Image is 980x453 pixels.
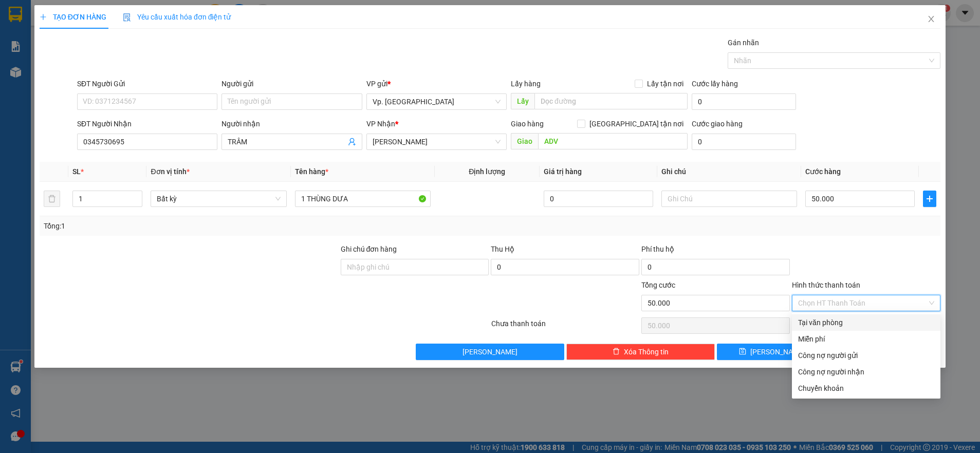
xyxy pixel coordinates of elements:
[613,348,620,356] span: delete
[717,344,828,360] button: save[PERSON_NAME]
[151,167,189,176] span: Đơn vị tính
[469,167,505,176] span: Định lượng
[566,344,715,360] button: deleteXóa Thông tin
[490,318,641,336] div: Chưa thanh toán
[792,281,860,289] label: Hình thức thanh toán
[728,39,759,47] label: Gán nhãn
[585,118,688,129] span: [GEOGRAPHIC_DATA] tận nơi
[44,220,379,232] div: Tổng: 1
[221,118,362,129] div: Người nhận
[739,348,746,356] span: save
[511,133,538,149] span: Giao
[295,191,431,207] input: VD: Bàn, Ghế
[923,195,936,203] span: plus
[221,78,362,89] div: Người gửi
[463,346,517,357] span: [PERSON_NAME]
[373,94,501,109] span: Vp. Phan Rang
[692,120,743,128] label: Cước giao hàng
[643,78,688,89] span: Lấy tận nơi
[798,366,934,377] div: Công nợ người nhận
[40,13,47,21] span: plus
[750,346,805,357] span: [PERSON_NAME]
[373,134,501,149] span: An Dương Vương
[805,167,841,176] span: Cước hàng
[692,80,738,88] label: Cước lấy hàng
[798,333,934,345] div: Miễn phí
[661,191,797,207] input: Ghi Chú
[123,13,131,22] img: icon
[123,13,231,21] span: Yêu cầu xuất hóa đơn điện tử
[917,5,946,34] button: Close
[641,243,790,259] div: Phí thu hộ
[72,167,81,176] span: SL
[295,167,328,176] span: Tên hàng
[366,120,395,128] span: VP Nhận
[798,317,934,328] div: Tại văn phòng
[923,191,936,207] button: plus
[798,350,934,361] div: Công nợ người gửi
[511,80,541,88] span: Lấy hàng
[348,138,356,146] span: user-add
[544,167,582,176] span: Giá trị hàng
[692,93,796,110] input: Cước lấy hàng
[77,78,217,89] div: SĐT Người Gửi
[544,191,653,207] input: 0
[792,347,940,364] div: Cước gửi hàng sẽ được ghi vào công nợ của người gửi
[66,15,99,99] b: Biên nhận gởi hàng hóa
[511,120,544,128] span: Giao hàng
[792,364,940,380] div: Cước gửi hàng sẽ được ghi vào công nợ của người nhận
[341,245,397,253] label: Ghi chú đơn hàng
[77,118,217,129] div: SĐT Người Nhận
[657,162,801,182] th: Ghi chú
[13,66,57,115] b: An Anh Limousine
[538,133,688,149] input: Dọc đường
[491,245,514,253] span: Thu Hộ
[44,191,60,207] button: delete
[157,191,280,206] span: Bất kỳ
[416,344,564,360] button: [PERSON_NAME]
[641,281,675,289] span: Tổng cước
[341,259,489,275] input: Ghi chú đơn hàng
[624,346,669,357] span: Xóa Thông tin
[798,383,934,394] div: Chuyển khoản
[692,134,796,150] input: Cước giao hàng
[40,13,106,21] span: TẠO ĐƠN HÀNG
[927,15,935,23] span: close
[366,78,507,89] div: VP gửi
[534,93,688,109] input: Dọc đường
[511,93,534,109] span: Lấy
